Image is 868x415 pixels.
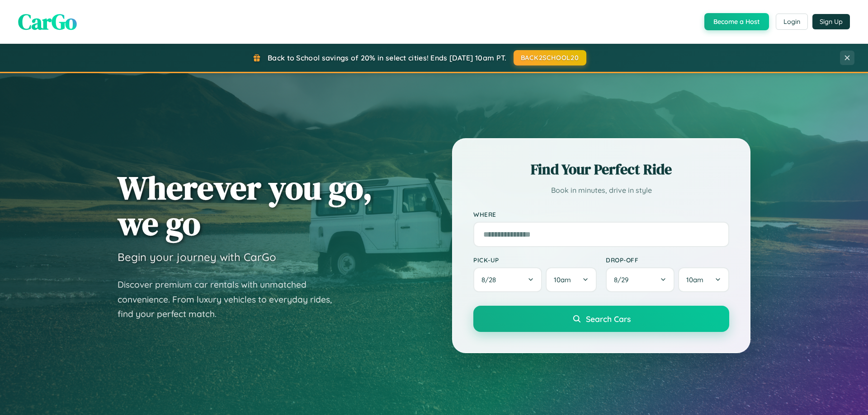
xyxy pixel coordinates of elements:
button: Sign Up [812,14,850,29]
label: Where [473,210,729,218]
label: Pick-up [473,256,597,264]
button: BACK2SCHOOL20 [514,50,586,65]
p: Book in minutes, drive in style [473,184,729,197]
h2: Find Your Perfect Ride [473,159,729,179]
button: 8/28 [473,267,542,292]
button: Search Cars [473,306,729,332]
button: Login [776,14,808,30]
button: Become a Host [704,13,769,30]
span: CarGo [18,7,77,37]
span: 8 / 29 [614,275,633,284]
span: Back to School savings of 20% in select cities! Ends [DATE] 10am PT. [268,53,506,62]
span: Search Cars [586,314,631,324]
h3: Begin your journey with CarGo [118,250,276,264]
button: 8/29 [606,267,675,292]
span: 8 / 28 [481,275,500,284]
h1: Wherever you go, we go [118,170,373,241]
button: 10am [678,267,729,292]
span: 10am [686,275,703,284]
label: Drop-off [606,256,729,264]
button: 10am [546,267,597,292]
p: Discover premium car rentals with unmatched convenience. From luxury vehicles to everyday rides, ... [118,277,344,322]
span: 10am [554,275,571,284]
